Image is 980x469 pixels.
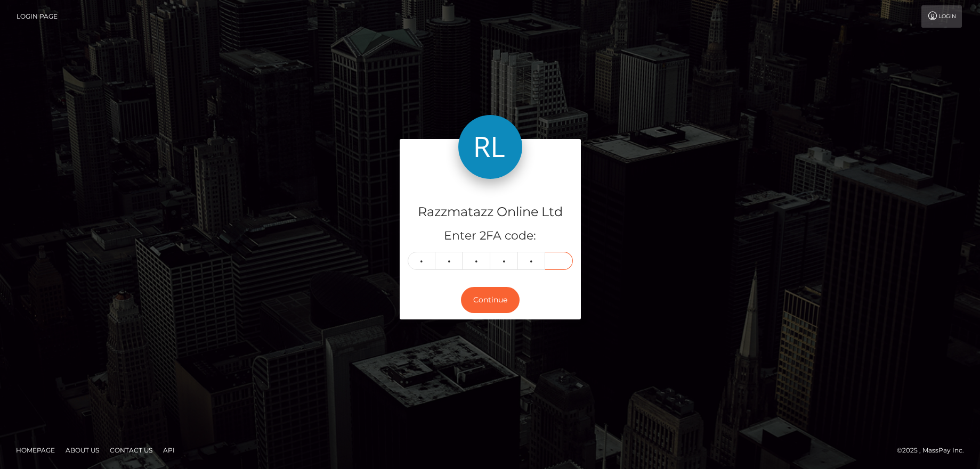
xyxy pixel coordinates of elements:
[408,203,573,221] h4: Razzmatazz Online Ltd
[897,445,972,456] div: © 2025 , MassPay Inc.
[106,442,157,458] a: Contact Us
[159,442,179,458] a: API
[61,442,103,458] a: About Us
[921,5,962,28] a: Login
[458,115,522,179] img: Razzmatazz Online Ltd
[17,5,58,28] a: Login Page
[461,287,520,313] button: Continue
[408,228,573,244] h5: Enter 2FA code:
[12,442,59,458] a: Homepage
